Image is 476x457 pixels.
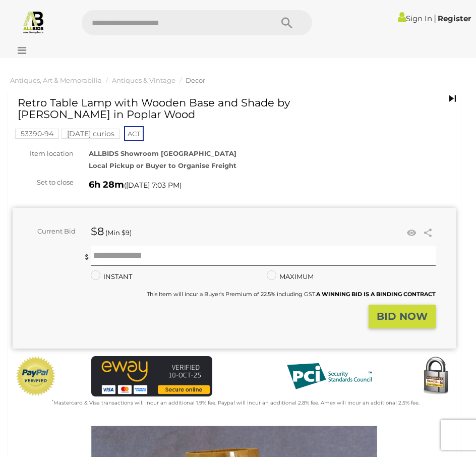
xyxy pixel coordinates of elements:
[434,13,436,24] span: |
[15,129,59,139] mark: 53390-94
[404,225,419,241] li: Watch this item
[398,14,432,23] a: Sign In
[267,271,314,282] label: MAXIMUM
[124,181,182,189] span: ( )
[377,310,428,322] strong: BID NOW
[62,129,120,139] mark: [DATE] curios
[10,76,102,84] a: Antiques, Art & Memorabilia
[52,399,420,406] small: Mastercard & Visa transactions will incur an additional 1.9% fee. Paypal will incur an additional...
[262,10,312,35] button: Search
[279,356,380,396] img: PCI DSS compliant
[186,76,205,84] a: Decor
[89,161,236,169] strong: Local Pickup or Buyer to Organise Freight
[5,148,81,159] div: Item location
[316,291,436,298] b: A WINNING BID IS A BINDING CONTRACT
[15,356,56,396] img: Official PayPal Seal
[438,14,471,23] a: Register
[91,356,212,396] img: eWAY Payment Gateway
[18,97,344,120] h1: Retro Table Lamp with Wooden Base and Shade by [PERSON_NAME] in Poplar Wood
[112,76,175,84] a: Antiques & Vintage
[89,179,124,190] strong: 6h 28m
[147,291,436,298] small: This Item will incur a Buyer's Premium of 22.5% including GST.
[22,10,45,34] img: Allbids.com.au
[13,225,83,237] div: Current Bid
[89,149,236,157] strong: ALLBIDS Showroom [GEOGRAPHIC_DATA]
[124,126,144,141] span: ACT
[105,228,132,237] span: (Min $9)
[91,225,104,238] strong: $8
[415,356,456,396] img: Secured by Rapid SSL
[91,271,132,282] label: INSTANT
[5,177,81,188] div: Set to close
[15,130,59,138] a: 53390-94
[62,130,120,138] a: [DATE] curios
[126,181,180,190] span: [DATE] 7:03 PM
[369,305,436,328] button: BID NOW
